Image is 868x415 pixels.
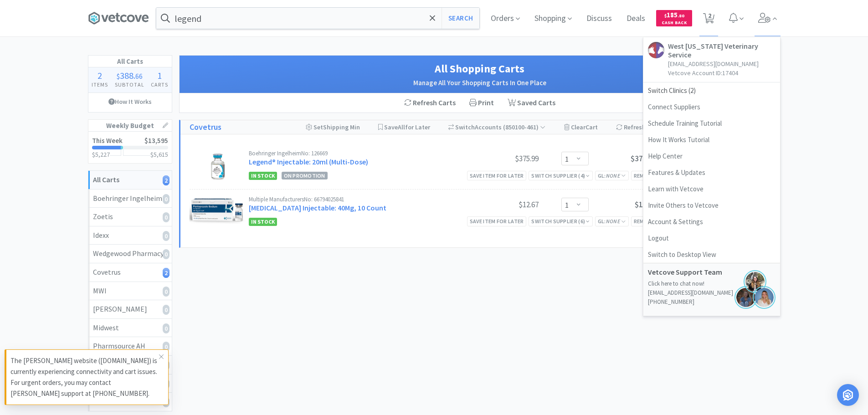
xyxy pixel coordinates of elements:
[467,171,527,180] div: Save item for later
[501,93,562,113] a: Saved Carts
[92,137,123,144] h2: This Week
[643,99,780,115] a: Connect Suppliers
[93,285,167,297] div: MWI
[837,384,859,406] div: Open Intercom Messenger
[88,93,172,110] a: How It Works
[190,121,221,134] a: Covetrus
[531,171,590,180] div: Switch Supplier ( 4 )
[467,216,527,226] div: Save item for later
[586,123,598,131] span: Cart
[616,120,658,134] div: Refresh
[93,193,167,205] div: Boehringer Ingelheim
[502,123,545,131] span: ( 850100-461 )
[442,8,479,29] button: Search
[648,268,739,277] h5: Vetcove Support Team
[135,72,143,81] span: 66
[111,80,148,89] h4: Subtotal
[668,42,776,59] h5: West [US_STATE] Veterinary Service
[93,266,167,278] div: Covetrus
[448,120,546,134] div: Accounts
[306,120,360,134] div: Shipping Min
[93,322,167,334] div: Midwest
[163,323,169,333] i: 0
[88,190,172,208] a: Boehringer Ingelheim0
[249,157,368,166] a: Legend® Injectable: 20ml (Multi-Dose)
[93,211,167,223] div: Zoetis
[583,15,616,23] a: Discuss
[668,68,776,77] p: Vetcove Account ID: 17404
[662,20,687,26] span: Cash Back
[92,150,110,159] span: $5,227
[643,197,780,214] a: Invite Others to Vetcove
[635,200,657,210] span: $12.67
[606,218,620,225] i: None
[120,70,134,81] span: 388
[88,171,172,190] a: All Carts2
[531,217,590,225] div: Switch Supplier ( 6 )
[606,172,620,179] i: None
[156,8,479,29] input: Search by item, sku, manufacturer, ingredient, size...
[668,59,776,68] p: [EMAIL_ADDRESS][DOMAIN_NAME]
[93,340,167,352] div: Pharmsource AH
[144,136,168,145] span: $13,595
[678,13,684,19] span: . 80
[643,115,780,132] a: Schedule Training Tutorial
[598,172,626,179] span: GL:
[397,93,462,113] div: Refresh Carts
[88,226,172,245] a: Idexx0
[88,282,172,301] a: MWI0
[163,194,169,204] i: 0
[163,212,169,222] i: 0
[88,80,112,89] h4: Items
[98,70,102,81] span: 2
[93,303,167,315] div: [PERSON_NAME]
[249,203,386,212] a: [MEDICAL_DATA] Injectable: 40Mg, 10 Count
[88,208,172,226] a: Zoetis0
[643,214,780,230] a: Account & Settings
[163,175,169,185] i: 2
[631,154,657,164] span: $375.99
[631,171,657,180] div: Remove
[163,305,169,315] i: 0
[744,270,766,293] img: hannah.png
[88,132,172,163] a: This Week$13,595$5,227$5,615
[88,337,172,356] a: Pharmsource AH0
[10,355,159,399] p: The [PERSON_NAME] website ([DOMAIN_NAME]) is currently experiencing connectivity and cart issues....
[664,13,667,19] span: $
[455,123,475,131] span: Switch
[384,123,430,131] span: Save for Later
[643,181,780,197] a: Learn with Vetcove
[623,15,649,23] a: Deals
[88,120,172,132] h1: Weekly Budget
[150,151,168,158] h3: $
[163,342,169,352] i: 0
[249,196,470,202] div: Multiple Manufacturers No: 66794025841
[163,287,169,297] i: 0
[111,71,148,80] div: .
[470,199,539,210] div: $12.67
[93,230,167,241] div: Idexx
[643,164,780,181] a: Features & Updates
[88,245,172,263] a: Wedgewood Pharmacy0
[208,150,227,182] img: 8d0241234dc8456dbf9ac0b579c76df5_37887.png
[88,300,172,319] a: [PERSON_NAME]0
[157,70,162,81] span: 1
[753,286,776,309] img: bridget.png
[664,10,684,19] span: 185
[163,231,169,241] i: 0
[648,297,776,307] p: [PHONE_NUMBER]
[163,268,169,278] i: 2
[249,172,277,180] span: In Stock
[117,72,120,81] span: $
[648,280,704,287] a: Click here to chat now!
[93,175,119,184] strong: All Carts
[154,150,168,159] span: 5,615
[189,77,771,88] h2: Manage All Your Shopping Carts In One Place
[189,60,771,77] h1: All Shopping Carts
[88,319,172,338] a: Midwest0
[656,6,692,31] a: $185.80Cash Back
[648,288,776,297] p: [EMAIL_ADDRESS][DOMAIN_NAME]
[631,216,657,226] div: Remove
[249,218,277,226] span: In Stock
